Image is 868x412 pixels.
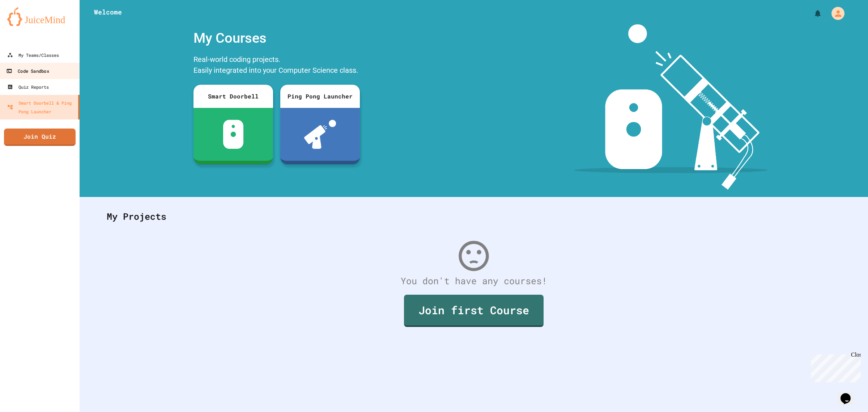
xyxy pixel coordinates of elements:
div: Smart Doorbell & Ping Pong Launcher [7,98,75,116]
img: ppl-with-ball.png [304,120,336,149]
div: My Notifications [800,7,824,20]
div: Code Sandbox [6,67,49,76]
div: My Account [824,5,846,22]
a: Join first Course [404,295,544,327]
div: Smart Doorbell [193,85,273,108]
div: Quiz Reports [7,83,49,91]
div: You don't have any courses! [99,274,848,288]
div: Chat with us now!Close [3,3,50,46]
img: logo-orange.svg [7,7,72,26]
div: Ping Pong Launcher [280,85,360,108]
div: Real-world coding projects. Easily integrated into your Computer Science class. [190,52,363,79]
img: banner-image-my-projects.png [574,24,768,190]
a: Join Quiz [4,129,76,146]
iframe: chat widget [808,352,861,382]
iframe: chat widget [838,383,861,405]
div: My Projects [99,202,848,231]
img: sdb-white.svg [223,120,244,149]
div: My Teams/Classes [7,51,59,59]
div: My Courses [190,24,363,52]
